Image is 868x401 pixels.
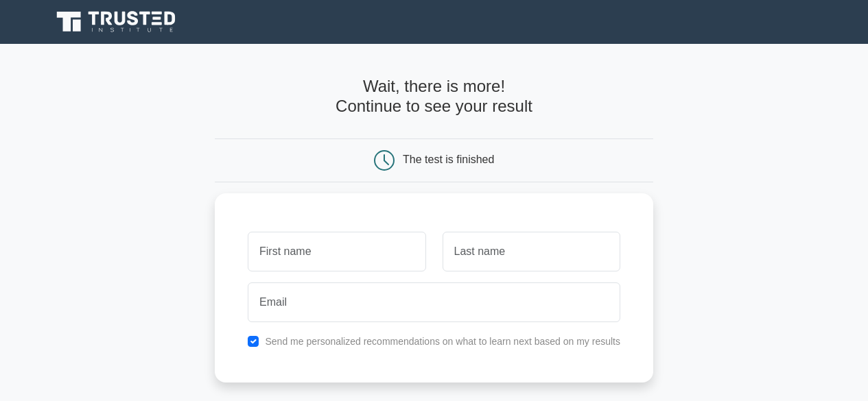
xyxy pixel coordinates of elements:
[248,232,425,271] input: First name
[265,336,620,347] label: Send me personalized recommendations on what to learn next based on my results
[443,232,620,271] input: Last name
[248,282,620,322] input: Email
[215,77,653,117] h4: Wait, there is more! Continue to see your result
[403,154,494,165] div: The test is finished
